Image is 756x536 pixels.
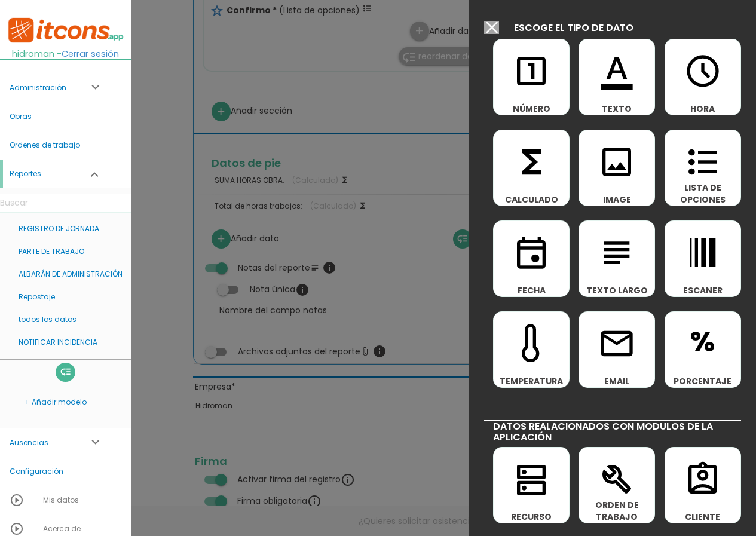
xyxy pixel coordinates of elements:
i: looks_one [512,52,550,90]
span: HORA [665,103,740,115]
i: image [598,143,636,181]
span: % [665,312,740,363]
span: IMAGE [579,194,654,206]
span: LISTA DE OPCIONES [665,182,740,206]
span: TEXTO [579,103,654,115]
span: CLIENTE [665,511,740,523]
i: subject [598,234,636,272]
span: ORDEN DE TRABAJO [579,499,654,523]
h2: ESCOGE EL TIPO DE DATO [514,23,633,33]
span: FECHA [494,284,569,296]
span: PORCENTAJE [665,375,740,387]
i: format_color_text [598,52,636,90]
span: CALCULADO [494,194,569,206]
i: format_list_bulleted [684,143,722,181]
i: line_weight [684,234,722,272]
h2: DATOS REALACIONADOS CON MODULOS DE LA APLICACIÓN [484,420,741,442]
i: access_time [684,52,722,90]
span: ESCANER [665,284,740,296]
span: EMAIL [579,375,654,387]
span: TEXTO LARGO [579,284,654,296]
span: NÚMERO [494,103,569,115]
i: functions [512,143,550,181]
i: email [598,324,636,363]
i: assignment_ind [684,460,722,498]
span: RECURSO [494,511,569,523]
i: event [512,234,550,272]
i: dns [512,460,550,498]
span: TEMPERATURA [494,375,569,387]
i: build [598,460,636,498]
